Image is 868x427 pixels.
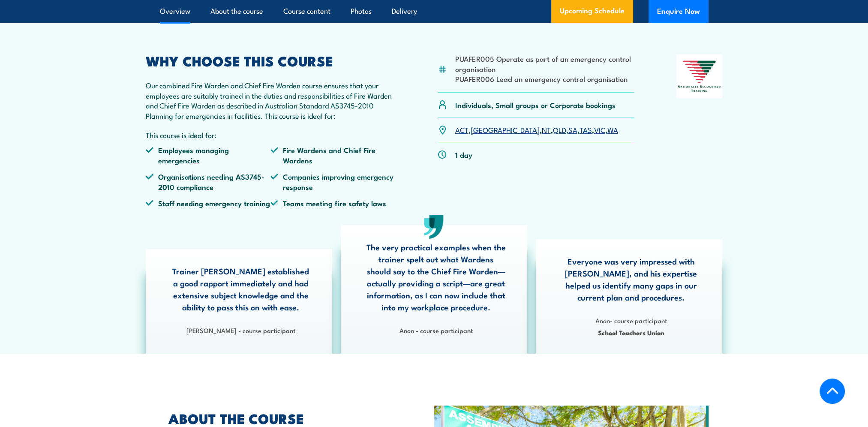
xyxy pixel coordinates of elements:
[366,241,506,313] p: The very practical examples when the trainer spelt out what Wardens should say to the Chief Fire ...
[594,124,605,135] a: VIC
[607,124,618,135] a: WA
[595,316,667,325] strong: Anon- course participant
[270,198,396,208] li: Teams meeting fire safety laws
[399,325,472,335] strong: Anon - course participant
[580,124,592,135] a: TAS
[146,80,396,120] p: Our combined Fire Warden and Chief Fire Warden course ensures that your employees are suitably tr...
[146,171,271,192] li: Organisations needing AS3745-2010 compliance
[455,100,616,110] p: Individuals, Small groups or Corporate bookings
[568,124,577,135] a: SA
[561,255,701,303] p: Everyone was very impressed with [PERSON_NAME], and his expertise helped us identify many gaps in...
[471,124,540,135] a: [GEOGRAPHIC_DATA]
[146,54,396,66] h2: WHY CHOOSE THIS COURSE
[455,150,472,159] p: 1 day
[146,145,271,165] li: Employees managing emergencies
[270,145,396,165] li: Fire Wardens and Chief Fire Wardens
[146,198,271,208] li: Staff needing emergency training
[561,328,701,337] span: School Teachers Union
[553,124,566,135] a: QLD
[270,171,396,192] li: Companies improving emergency response
[186,325,295,335] strong: [PERSON_NAME] - course participant
[455,125,618,135] p: , , , , , , ,
[542,124,551,135] a: NT
[455,74,635,84] li: PUAFER006 Lead an emergency control organisation
[168,412,395,424] h2: ABOUT THE COURSE
[455,124,469,135] a: ACT
[676,54,723,98] img: Nationally Recognised Training logo.
[146,130,396,140] p: This course is ideal for:
[455,54,635,74] li: PUAFER005 Operate as part of an emergency control organisation
[171,265,311,313] p: Trainer [PERSON_NAME] established a good rapport immediately and had extensive subject knowledge ...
